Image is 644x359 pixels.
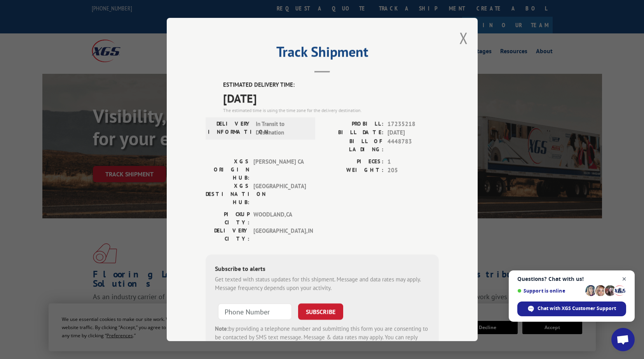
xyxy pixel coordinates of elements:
[387,166,439,175] span: 205
[206,46,439,61] h2: Track Shipment
[322,157,384,166] label: PIECES:
[387,157,439,166] span: 1
[387,137,439,153] span: 4448783
[538,305,616,312] span: Chat with XGS Customer Support
[256,120,308,137] span: In Transit to Destination
[322,120,384,129] label: PROBILL:
[218,303,292,320] input: Phone Number
[387,128,439,137] span: [DATE]
[215,324,429,351] div: by providing a telephone number and submitting this form you are consenting to be contacted by SM...
[223,89,439,107] span: [DATE]
[620,274,629,284] span: Close chat
[459,28,468,48] button: Close modal
[611,328,635,351] div: Open chat
[517,288,583,294] span: Support is online
[206,157,250,182] label: XGS ORIGIN HUB:
[253,210,306,227] span: WOODLAND , CA
[517,301,626,316] div: Chat with XGS Customer Support
[223,80,439,89] label: ESTIMATED DELIVERY TIME:
[215,325,229,332] strong: Note:
[253,182,306,206] span: [GEOGRAPHIC_DATA]
[322,137,384,153] label: BILL OF LADING:
[517,276,626,282] span: Questions? Chat with us!
[206,227,250,243] label: DELIVERY CITY:
[206,210,250,227] label: PICKUP CITY:
[215,275,429,293] div: Get texted with status updates for this shipment. Message and data rates may apply. Message frequ...
[223,107,439,114] div: The estimated time is using the time zone for the delivery destination.
[253,157,306,182] span: [PERSON_NAME] CA
[298,303,343,320] button: SUBSCRIBE
[215,264,429,275] div: Subscribe to alerts
[206,182,250,206] label: XGS DESTINATION HUB:
[322,166,384,175] label: WEIGHT:
[208,120,252,137] label: DELIVERY INFORMATION:
[322,128,384,137] label: BILL DATE:
[253,227,306,243] span: [GEOGRAPHIC_DATA] , IN
[387,120,439,129] span: 17235218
